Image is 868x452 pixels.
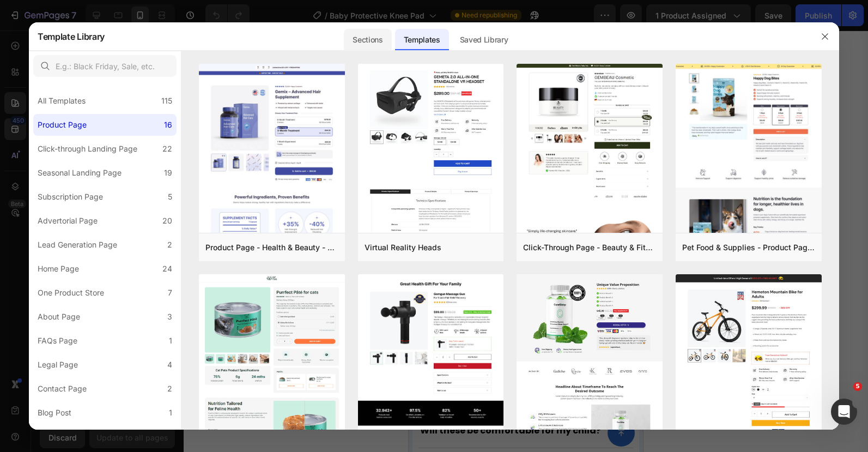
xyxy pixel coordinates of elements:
[167,382,172,395] div: 2
[38,310,80,323] div: About Page
[169,406,172,419] div: 1
[23,57,185,68] strong: boosts their creativity and confidence
[167,310,172,323] div: 3
[682,241,815,254] div: Pet Food & Supplies - Product Page with Bundle
[162,262,172,275] div: 24
[38,118,87,131] div: Product Page
[11,345,181,371] strong: Do they stop babies from learning to crawl naturally?
[9,164,225,273] img: gempages_432750572815254551-ffa68671-a0de-4af5-81f0-8d161d05fed8.png
[169,334,172,347] div: 1
[38,190,103,203] div: Subscription Page
[8,34,212,56] strong: turns screen time into playtime
[38,358,78,371] div: Legal Page
[395,29,449,51] div: Templates
[8,22,226,80] p: The Magic Water Toy Elf Kit is the perfect way to spark imagination and keep kids busy. It with c...
[167,358,172,371] div: 4
[38,142,137,155] div: Click-through Landing Page
[38,286,104,299] div: One Product Store
[38,22,105,51] h2: Template Library
[38,238,117,251] div: Lead Generation Page
[38,334,77,347] div: FAQs Page
[167,238,172,251] div: 2
[11,295,204,322] strong: Won’t these make crawling harder for my baby?
[205,241,338,254] div: Product Page - Health & Beauty - Hair Supplement
[38,166,122,179] div: Seasonal Landing Page
[33,55,177,77] input: E.g.: Black Friday, Sale, etc.
[38,214,98,227] div: Advertorial Page
[161,94,172,107] div: 115
[57,132,177,152] span: TinyGuard FAQs
[365,241,441,254] div: Virtual Reality Heads
[831,399,857,425] iframe: Intercom live chat
[164,118,172,131] div: 16
[344,29,391,51] div: Sections
[38,382,87,395] div: Contact Page
[164,166,172,179] div: 19
[168,190,172,203] div: 5
[523,241,656,254] div: Click-Through Page - Beauty & Fitness - Cosmetic
[451,29,517,51] div: Saved Library
[38,94,86,107] div: All Templates
[38,262,79,275] div: Home Page
[853,382,862,391] span: 5
[162,214,172,227] div: 20
[162,142,172,155] div: 22
[38,406,71,419] div: Blog Post
[168,286,172,299] div: 7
